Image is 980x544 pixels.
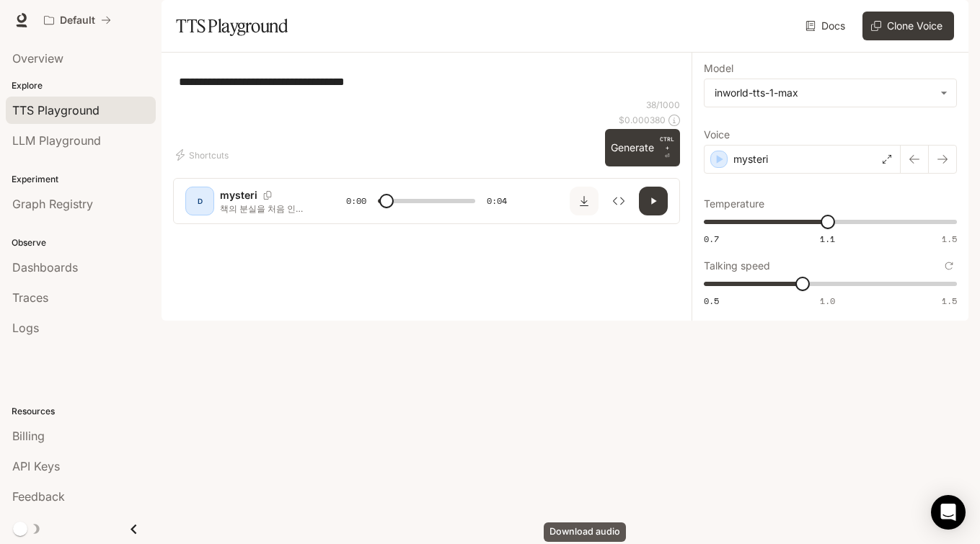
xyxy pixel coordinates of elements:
div: Open Intercom Messenger [931,495,966,530]
div: inworld-tts-1-max [705,79,956,107]
div: D [188,189,211,213]
div: inworld-tts-1-max [715,86,933,100]
h1: TTS Playground [176,12,288,40]
p: Talking speed [704,261,770,271]
span: 0:00 [346,194,366,208]
p: 38 / 1000 [646,99,680,111]
p: CTRL + [660,135,674,152]
button: Clone Voice [862,12,954,40]
button: All workspaces [37,6,118,35]
p: mysteri [220,188,257,202]
button: GenerateCTRL +⏎ [605,129,680,166]
button: Download audio [570,187,599,215]
a: Docs [803,12,851,40]
span: 1.0 [820,295,835,307]
p: Temperature [704,199,764,209]
span: 1.5 [942,233,957,245]
button: Copy Voice ID [257,191,278,200]
div: Download audio [544,522,626,542]
span: 0:04 [487,194,507,208]
button: Reset to default [941,258,957,274]
p: 책의 분실을 처음 인지한 [DEMOGRAPHIC_DATA]은 자신들의 눈을 의심해야만 했습니다. [220,202,312,215]
p: Model [704,63,733,73]
p: mysteri [733,152,768,166]
p: ⏎ [660,135,674,161]
span: 1.5 [942,295,957,307]
span: 0.7 [704,233,719,245]
span: 0.5 [704,295,719,307]
p: Default [60,14,95,27]
button: Shortcuts [173,143,234,166]
p: $ 0.000380 [619,114,666,126]
span: 1.1 [820,233,835,245]
button: Inspect [604,187,633,215]
p: Voice [704,130,730,140]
